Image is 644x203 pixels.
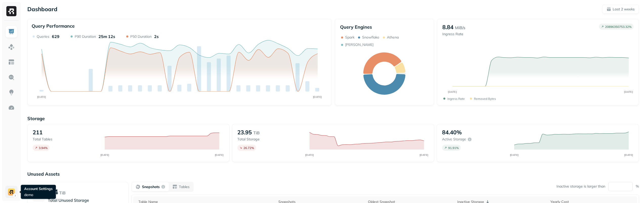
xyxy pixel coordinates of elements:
p: 20896350753.32 % [605,25,632,29]
tspan: [DATE] [305,153,314,157]
p: TiB [253,130,260,136]
p: P50 Duration [130,34,152,39]
p: Inactive storage is larger than [556,184,605,189]
img: Dashboard [8,28,15,35]
p: Query Engines [340,24,429,30]
p: Removed bytes [474,97,496,101]
p: Total tables [33,137,100,142]
p: Queries [37,34,49,39]
p: 8.84 [442,24,453,31]
p: TiB [59,190,66,196]
p: [PERSON_NAME] [345,42,373,47]
p: P90 Duration [75,34,96,39]
p: Tables [179,184,190,189]
tspan: [DATE] [624,90,633,93]
img: demo [8,188,15,195]
p: MiB/s [455,25,465,31]
p: Ingress Rate [447,97,465,101]
tspan: [DATE] [215,153,223,157]
p: Last 2 weeks [613,7,635,12]
img: Optimization [8,104,15,111]
p: 84.40% [442,129,462,136]
p: 3.94 % [39,146,48,150]
p: 23.95 [237,129,252,136]
p: Storage [27,116,639,121]
p: 211 [33,129,43,136]
p: 26.72 % [243,146,254,150]
p: Account Settings [24,187,53,191]
p: Athena [387,35,399,40]
p: Total storage [237,137,304,142]
img: Assets [8,44,15,50]
tspan: [DATE] [37,95,46,98]
p: 629 [52,34,59,39]
tspan: [DATE] [448,90,457,93]
p: Spark [345,35,355,40]
img: Insights [8,89,15,96]
tspan: [DATE] [419,153,428,157]
p: Unused Assets [27,171,639,177]
p: Query Performance [32,23,75,29]
tspan: [DATE] [624,153,633,157]
button: Last 2 weeks [602,5,639,14]
img: Asset Explorer [8,59,15,65]
p: demo [24,192,53,197]
tspan: [DATE] [100,153,109,157]
tspan: [DATE] [313,95,322,98]
img: Query Explorer [8,74,15,81]
p: Snapshots [142,184,160,189]
img: Ryft [6,6,16,16]
p: 91.91 % [448,146,459,150]
p: % [636,184,639,189]
p: 2s [154,34,159,39]
p: Dashboard [27,6,57,13]
p: Snowflake [362,35,379,40]
p: 25m 12s [98,34,115,39]
tspan: [DATE] [510,153,518,157]
p: Active storage [442,137,466,142]
p: Ingress Rate [442,32,465,36]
